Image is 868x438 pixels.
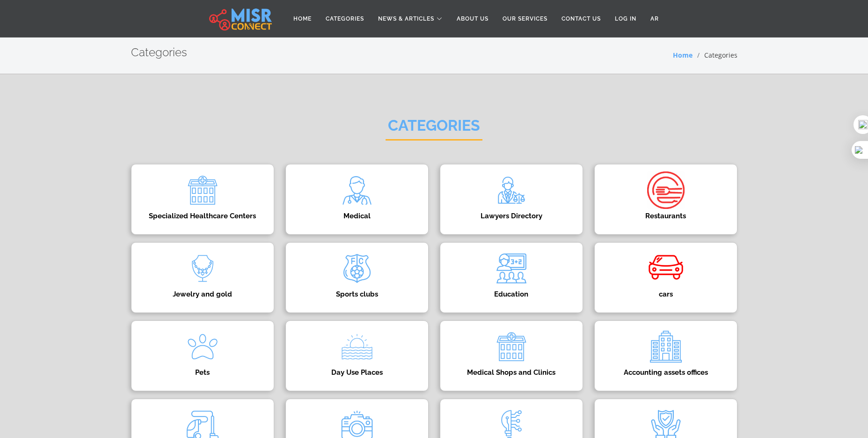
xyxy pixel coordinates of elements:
a: Specialized Healthcare Centers [125,164,280,235]
h4: Restaurants [609,212,723,220]
img: wk90P3a0oSt1z8M0TTcP.gif [647,250,685,287]
a: Accounting assets offices [589,320,743,391]
h4: Accounting assets offices [609,368,723,377]
a: Medical Shops and Clinics [434,320,589,391]
h4: Specialized Healthcare Centers [146,212,260,220]
img: raD5cjLJU6v6RhuxWSJh.png [493,171,530,209]
a: Pets [125,320,280,391]
img: ikcDgTJSoSS2jJF2BPtA.png [647,171,685,209]
a: Contact Us [554,10,608,28]
img: jXxomqflUIMFo32sFYfN.png [338,250,376,287]
img: Y7cyTjSJwvbnVhRuEY4s.png [184,250,221,287]
h4: cars [609,290,723,298]
a: About Us [450,10,496,28]
img: ngYy9LS4RTXks1j5a4rs.png [493,250,530,287]
a: Day Use Places [280,320,434,391]
a: Jewelry and gold [125,242,280,313]
img: GSBlXxJL2aLd49qyIhl2.png [493,328,530,365]
a: cars [589,242,743,313]
a: Log in [608,10,643,28]
h4: Pets [146,368,260,377]
a: Restaurants [589,164,743,235]
h4: Jewelry and gold [146,290,260,298]
img: fBpRvoEftlHCryvf9XxM.png [338,328,376,365]
img: ocughcmPjrl8PQORMwSi.png [184,171,221,209]
img: xxDvte2rACURW4jjEBBw.png [338,171,376,209]
a: Our Services [496,10,554,28]
h2: Categories [131,46,187,59]
h4: Education [454,290,569,298]
a: AR [643,10,666,28]
img: LugHxIrVbmKvFsZzkSfd.png [184,328,221,365]
h4: Medical Shops and Clinics [454,368,569,377]
span: News & Articles [378,15,434,23]
a: Sports clubs [280,242,434,313]
img: 91o6BRUL69Nv8vkyo3Y3.png [647,328,685,365]
li: Categories [693,50,737,60]
a: Home [286,10,319,28]
a: Categories [319,10,371,28]
a: Home [673,51,693,59]
h4: Lawyers Directory [454,212,569,220]
h2: Categories [386,117,482,141]
a: Medical [280,164,434,235]
h4: Medical [300,212,414,220]
a: Lawyers Directory [434,164,589,235]
a: News & Articles [371,10,450,28]
img: main.misr_connect [209,7,272,30]
h4: Sports clubs [300,290,414,298]
h4: Day Use Places [300,368,414,377]
a: Education [434,242,589,313]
